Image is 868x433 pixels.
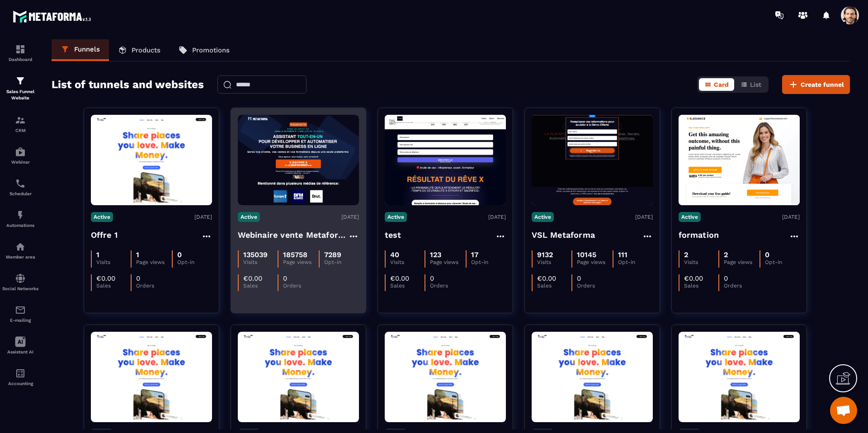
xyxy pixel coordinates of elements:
[177,259,212,265] p: Opt-in
[532,229,595,241] h4: VSL Metaforma
[52,75,204,94] h2: List of tunnels and websites
[537,282,571,289] p: Sales
[684,259,718,265] p: Visits
[91,334,212,420] img: image
[136,259,172,265] p: Page views
[635,214,653,220] p: [DATE]
[577,282,611,289] p: Orders
[488,214,506,220] p: [DATE]
[2,329,38,361] a: Assistant AI
[136,282,170,289] p: Orders
[618,250,627,259] p: 111
[390,282,425,289] p: Sales
[283,250,307,259] p: 185758
[136,274,140,282] p: 0
[91,118,212,203] img: image
[430,274,434,282] p: 0
[109,39,170,61] a: Products
[283,259,319,265] p: Page views
[679,229,719,241] h4: formation
[2,108,38,140] a: formationformationCRM
[577,274,581,282] p: 0
[385,212,407,222] p: Active
[15,368,26,379] img: accountant
[390,250,399,259] p: 40
[679,334,800,420] img: image
[471,250,478,259] p: 17
[537,259,571,265] p: Visits
[735,78,767,91] button: List
[430,259,466,265] p: Page views
[2,171,38,203] a: schedulerschedulerScheduler
[283,282,317,289] p: Orders
[782,75,850,94] button: Create funnel
[243,274,262,282] p: €0.00
[15,210,26,221] img: automations
[385,229,401,241] h4: test
[52,39,109,61] a: Funnels
[15,305,26,315] img: email
[830,397,857,424] div: Ouvrir le chat
[243,250,268,259] p: 135039
[283,274,287,282] p: 0
[2,128,38,133] p: CRM
[385,115,506,205] img: image
[15,75,26,86] img: formation
[324,250,341,259] p: 7289
[15,115,26,126] img: formation
[15,44,26,55] img: formation
[341,214,359,220] p: [DATE]
[618,259,652,265] p: Opt-in
[390,274,409,282] p: €0.00
[15,146,26,157] img: automations
[15,273,26,284] img: social-network
[136,250,139,259] p: 1
[170,39,239,61] a: Promotions
[2,223,38,228] p: Automations
[2,286,38,291] p: Social Networks
[2,298,38,329] a: emailemailE-mailing
[2,361,38,393] a: accountantaccountantAccounting
[684,274,703,282] p: €0.00
[238,334,359,420] img: image
[430,250,441,259] p: 123
[96,274,115,282] p: €0.00
[2,203,38,235] a: automationsautomationsAutomations
[96,259,131,265] p: Visits
[91,212,113,222] p: Active
[684,250,688,259] p: 2
[532,212,554,222] p: Active
[532,334,653,420] img: image
[724,274,728,282] p: 0
[577,259,613,265] p: Page views
[2,140,38,171] a: automationsautomationsWebinar
[2,37,38,69] a: formationformationDashboard
[750,81,761,88] span: List
[537,250,553,259] p: 9132
[2,69,38,108] a: formationformationSales Funnel Website
[577,250,596,259] p: 10145
[2,381,38,386] p: Accounting
[132,46,160,54] p: Products
[2,349,38,354] p: Assistant AI
[537,274,556,282] p: €0.00
[2,57,38,62] p: Dashboard
[471,259,505,265] p: Opt-in
[13,8,94,25] img: logo
[782,214,800,220] p: [DATE]
[385,334,506,420] img: image
[192,46,230,54] p: Promotions
[74,45,100,53] p: Funnels
[194,214,212,220] p: [DATE]
[243,282,278,289] p: Sales
[801,80,844,89] span: Create funnel
[430,282,464,289] p: Orders
[699,78,734,91] button: Card
[2,254,38,259] p: Member area
[96,282,131,289] p: Sales
[2,160,38,165] p: Webinar
[724,282,758,289] p: Orders
[765,259,799,265] p: Opt-in
[15,241,26,252] img: automations
[238,212,260,222] p: Active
